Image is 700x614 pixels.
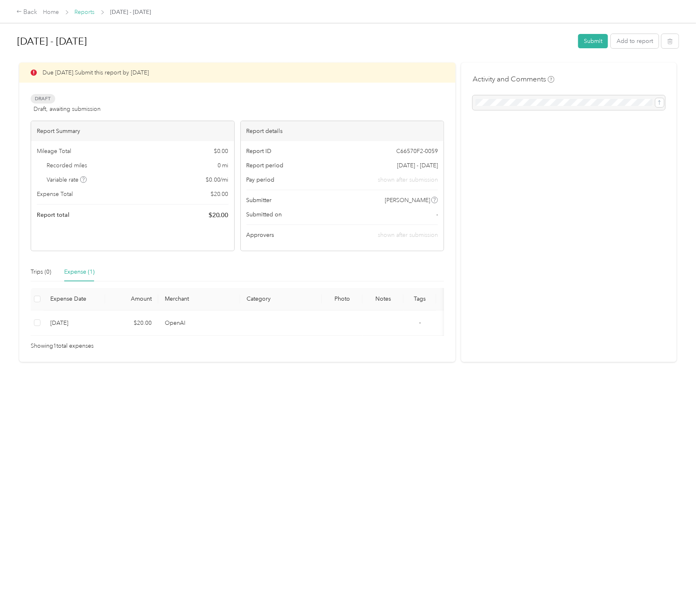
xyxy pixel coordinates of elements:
span: Pay period [247,175,275,184]
span: C66570F2-0059 [396,147,438,155]
iframe: Everlance-gr Chat Button Frame [654,568,700,614]
span: Recorded miles [47,161,87,170]
span: Expense Total [37,190,73,198]
td: 9-30-2025 [44,310,105,336]
th: Photo [322,288,363,310]
span: Report period [247,161,284,170]
span: [PERSON_NAME] [385,196,430,205]
div: Back [16,7,38,17]
span: shown after submission [378,175,438,184]
span: - [419,319,421,326]
span: $ 0.00 / mi [206,175,229,184]
td: OpenAI [158,310,240,336]
th: Amount [105,288,158,310]
th: Category [240,288,322,310]
span: Report ID [247,147,272,155]
span: Mileage Total [37,147,71,155]
span: Approvers [247,231,274,239]
div: Due [DATE]. Submit this report by [DATE] [19,63,455,83]
span: Draft, awaiting submission [34,105,101,113]
th: Merchant [158,288,240,310]
h1: Sep 22 - Oct 5, 2025 [17,31,572,51]
h4: Activity and Comments [473,74,554,84]
span: Report total [37,211,70,219]
span: $ 20.00 [211,190,229,198]
div: Trips (0) [31,268,51,277]
span: - [436,210,438,219]
button: Add to report [611,34,659,48]
div: Tags [410,295,430,302]
span: $ 0.00 [214,147,229,155]
span: Submitted on [247,210,282,219]
span: Showing 1 total expenses [31,342,94,351]
span: shown after submission [378,232,438,238]
td: - [404,310,436,336]
th: Tags [404,288,436,310]
div: Expense (1) [64,268,94,277]
td: $20.00 [105,310,158,336]
th: Notes [363,288,404,310]
span: [DATE] - [DATE] [397,161,438,170]
th: Expense Date [44,288,105,310]
span: 0 mi [218,161,229,170]
span: Variable rate [47,175,87,184]
span: Submitter [247,196,272,205]
button: Submit [578,34,608,48]
div: Report Summary [31,121,234,141]
span: [DATE] - [DATE] [110,8,151,16]
div: Report details [241,121,444,141]
span: $ 20.00 [209,210,229,220]
a: Reports [75,9,95,16]
span: Draft [31,94,55,103]
a: Home [43,9,59,16]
